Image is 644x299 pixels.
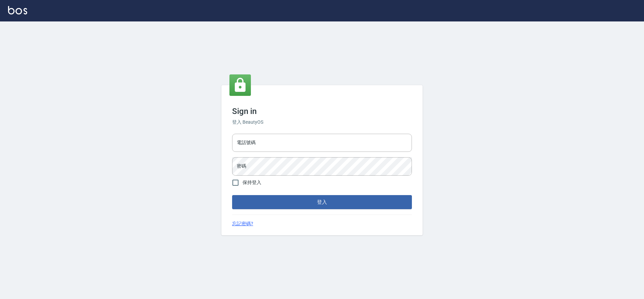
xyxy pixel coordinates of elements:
[232,107,412,116] h3: Sign in
[243,179,261,186] span: 保持登入
[8,6,27,14] img: Logo
[232,119,412,126] h6: 登入 BeautyOS
[232,220,253,227] a: 忘記密碼?
[232,195,412,209] button: 登入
